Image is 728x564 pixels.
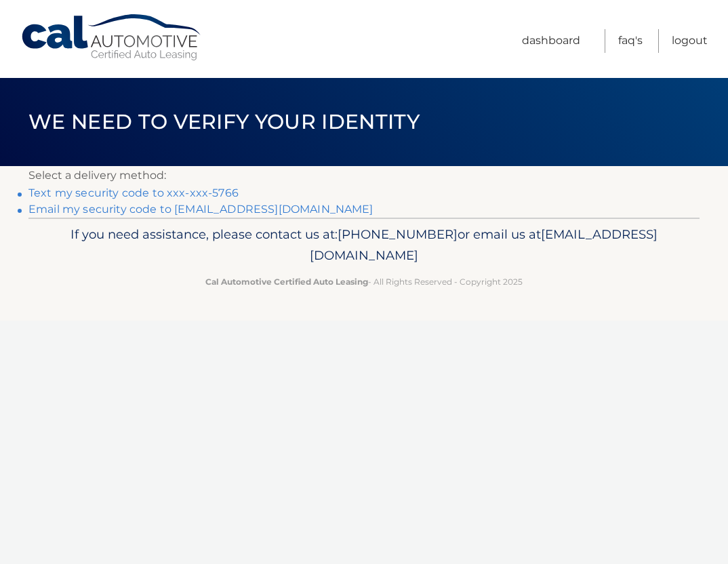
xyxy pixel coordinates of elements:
a: Dashboard [522,29,580,53]
a: FAQ's [618,29,643,53]
a: Email my security code to [EMAIL_ADDRESS][DOMAIN_NAME] [28,203,373,216]
span: We need to verify your identity [28,109,420,134]
a: Cal Automotive [20,14,203,62]
p: - All Rights Reserved - Copyright 2025 [49,275,679,289]
strong: Cal Automotive Certified Auto Leasing [205,277,368,287]
p: Select a delivery method: [28,166,700,185]
span: [PHONE_NUMBER] [338,226,458,242]
a: Text my security code to xxx-xxx-5766 [28,186,239,199]
p: If you need assistance, please contact us at: or email us at [49,224,679,267]
a: Logout [672,29,708,53]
